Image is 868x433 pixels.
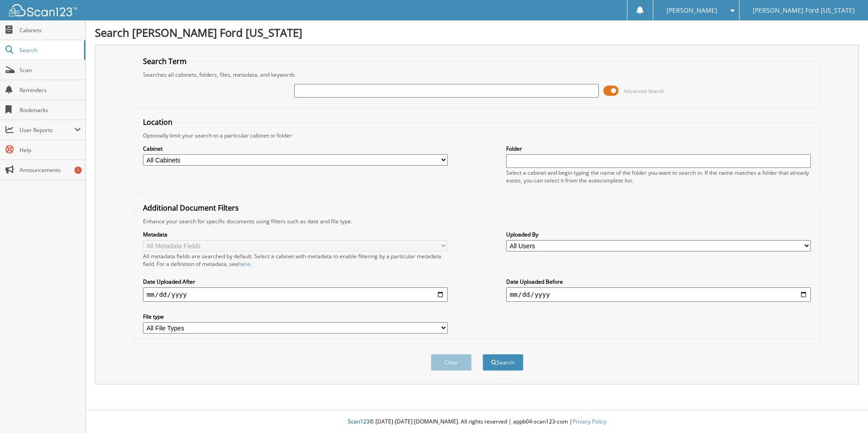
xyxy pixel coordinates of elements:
[138,132,815,139] div: Optionally limit your search to a particular cabinet or folder
[431,354,472,371] button: Clear
[138,217,815,225] div: Enhance your search for specific documents using filters such as date and file type.
[143,252,448,268] div: All metadata fields are searched by default. Select a cabinet with metadata to enable filtering b...
[9,4,77,16] img: scan123-logo-white.svg
[20,146,81,154] span: Help
[572,418,607,425] a: Privacy Policy
[143,278,448,285] label: Date Uploaded After
[138,203,243,213] legend: Additional Document Filters
[86,411,868,433] div: © [DATE]-[DATE] [DOMAIN_NAME]. All rights reserved | appb04-scan123-com |
[143,231,448,238] label: Metadata
[138,117,177,127] legend: Location
[666,8,717,13] span: [PERSON_NAME]
[20,26,81,34] span: Cabinets
[74,167,82,174] div: 1
[138,71,815,79] div: Searches all cabinets, folders, files, metadata, and keywords
[20,66,81,74] span: Scan
[95,25,859,40] h1: Search [PERSON_NAME] Ford [US_STATE]
[483,354,523,371] button: Search
[506,231,811,238] label: Uploaded By
[20,166,81,174] span: Announcements
[348,418,370,425] span: Scan123
[20,106,81,114] span: Bookmarks
[753,8,855,13] span: [PERSON_NAME] Ford [US_STATE]
[20,86,81,94] span: Reminders
[506,278,811,285] label: Date Uploaded Before
[20,126,74,134] span: User Reports
[506,169,811,184] div: Select a cabinet and begin typing the name of the folder you want to search in. If the name match...
[143,287,448,302] input: start
[143,313,448,320] label: File type
[143,145,448,153] label: Cabinet
[238,260,250,268] a: here
[506,145,811,153] label: Folder
[138,56,191,66] legend: Search Term
[506,287,811,302] input: end
[624,88,664,94] span: Advanced Search
[20,46,79,54] span: Search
